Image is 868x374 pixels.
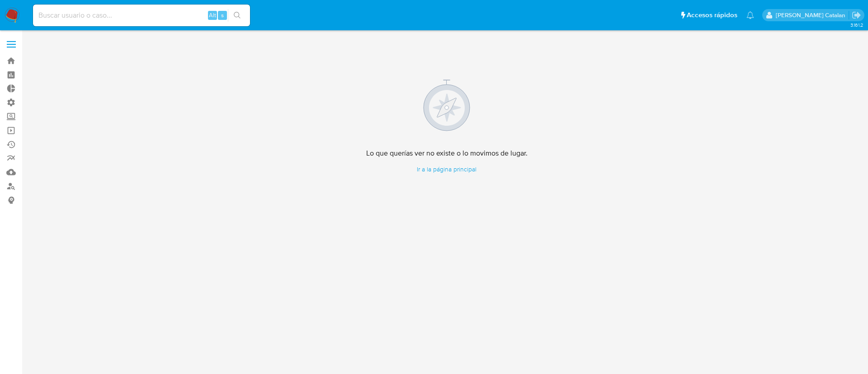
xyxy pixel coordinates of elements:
span: s [221,11,224,19]
p: rociodaniela.benavidescatalan@mercadolibre.cl [776,11,849,19]
a: Salir [852,10,861,20]
input: Buscar usuario o caso... [33,9,250,21]
a: Notificaciones [746,11,754,19]
span: Alt [209,11,216,19]
span: Accesos rápidos [687,10,737,20]
a: Ir a la página principal [366,165,528,174]
button: search-icon [228,9,246,22]
h4: Lo que querías ver no existe o lo movimos de lugar. [366,149,528,158]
